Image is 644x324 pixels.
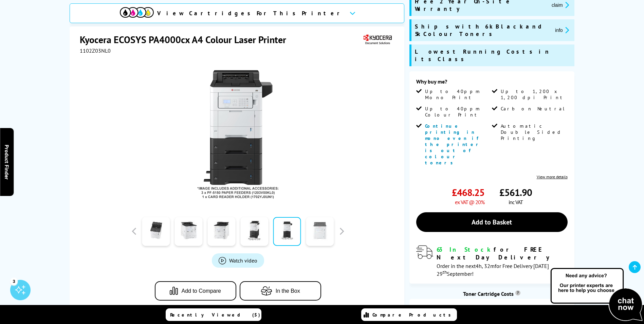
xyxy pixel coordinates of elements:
[553,26,571,34] button: promo-description
[501,123,566,141] span: Automatic Double Sided Printing
[437,263,549,277] span: Order in the next for Free Delivery [DATE] 29 September!
[181,288,221,294] span: Add to Compare
[501,88,566,101] span: Up to 1,200 x 1,200 dpi Print
[362,33,393,46] img: Kyocera
[212,253,264,268] a: Product_All_Videos
[509,199,523,205] span: inc VAT
[10,277,18,285] div: 3
[425,123,482,166] span: Continue printing in mono even if the printer is out of colour toners
[425,88,490,101] span: Up to 40ppm Mono Print
[155,281,236,301] button: Add to Compare
[361,308,457,321] a: Compare Products
[437,246,494,253] span: 63 In Stock
[476,263,495,269] span: 4h, 32m
[550,1,571,9] button: promo-description
[240,281,321,301] button: In the Box
[549,267,644,323] img: Open Live Chat window
[415,48,571,63] span: Lowest Running Costs in its Class
[416,78,568,88] div: Why buy me?
[455,199,484,205] span: ex VAT @ 20%
[80,47,111,54] span: 1102Z03NL0
[166,308,261,321] a: Recently Viewed (5)
[443,269,447,275] sup: th
[171,68,305,201] img: Kyocera ECOSYS PA4000cx Thumbnail
[452,186,484,199] span: £468.25
[416,246,568,277] div: modal_delivery
[416,212,568,232] a: Add to Basket
[276,288,300,294] span: In the Box
[120,7,154,18] img: View Cartridges
[515,290,520,295] sup: Cost per page
[372,312,455,318] span: Compare Products
[499,186,532,199] span: £561.90
[501,106,565,112] span: Carbon Neutral
[170,312,260,318] span: Recently Viewed (5)
[229,257,257,264] span: Watch video
[409,290,574,297] div: Toner Cartridge Costs
[3,145,10,180] span: Product Finder
[80,33,293,46] h1: Kyocera ECOSYS PA4000cx A4 Colour Laser Printer
[537,174,568,179] a: View more details
[415,23,550,38] span: Ships with 6k Black and 5k Colour Toners
[425,106,490,118] span: Up to 40ppm Colour Print
[157,10,344,17] span: View Cartridges For This Printer
[437,246,568,261] div: for FREE Next Day Delivery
